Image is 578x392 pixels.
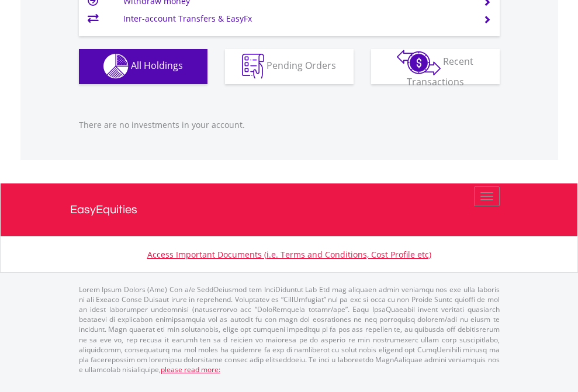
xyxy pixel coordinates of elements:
span: Recent Transactions [407,55,474,88]
button: All Holdings [79,49,207,84]
img: holdings-wht.png [103,54,129,79]
a: Access Important Documents (i.e. Terms and Conditions, Cost Profile etc) [147,249,431,260]
p: Lorem Ipsum Dolors (Ame) Con a/e SeddOeiusmod tem InciDiduntut Lab Etd mag aliquaen admin veniamq... [79,285,500,374]
a: EasyEquities [70,183,508,236]
button: Pending Orders [225,49,354,84]
td: Inter-account Transfers & EasyFx [123,10,469,27]
span: All Holdings [131,59,183,72]
img: transactions-zar-wht.png [397,50,441,75]
p: There are no investments in your account. [79,119,500,131]
img: pending_instructions-wht.png [242,54,264,79]
button: Recent Transactions [371,49,500,84]
a: please read more: [161,365,220,374]
span: Pending Orders [266,59,336,72]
